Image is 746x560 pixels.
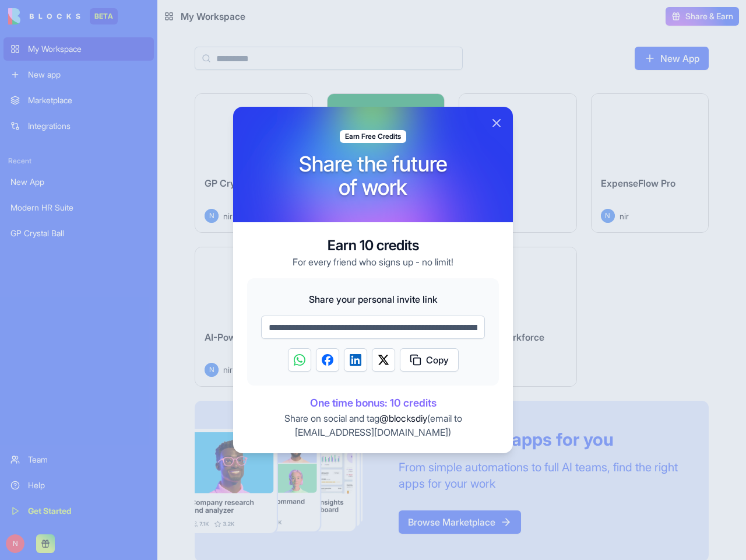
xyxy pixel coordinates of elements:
button: Share on WhatsApp [288,348,311,372]
span: Earn Free Credits [345,132,401,141]
p: Share on social and tag (email to ) [247,411,499,439]
span: Share your personal invite link [261,292,485,306]
img: Facebook [322,354,333,366]
h1: Share the future of work [299,152,448,199]
button: Share on LinkedIn [344,348,367,372]
button: Copy [400,348,459,372]
span: @blocksdiy [379,412,427,424]
span: Copy [426,353,449,367]
a: [EMAIL_ADDRESS][DOMAIN_NAME] [295,426,448,438]
button: Share on Facebook [316,348,339,372]
img: Twitter [378,354,389,366]
h3: Earn 10 credits [293,236,453,255]
button: Share on Twitter [372,348,395,372]
p: For every friend who signs up - no limit! [293,255,453,269]
img: WhatsApp [294,354,305,366]
span: One time bonus: 10 credits [247,395,499,411]
img: LinkedIn [350,354,361,366]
